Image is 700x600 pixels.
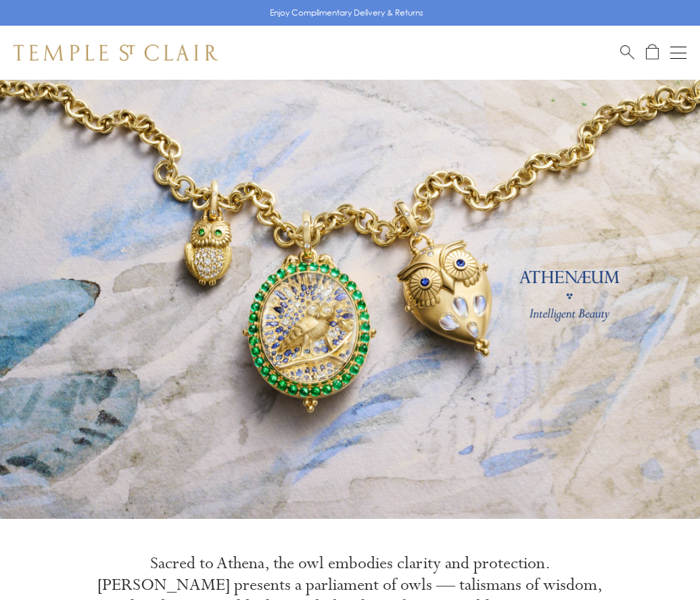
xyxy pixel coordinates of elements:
a: Search [620,44,634,61]
button: Open navigation [670,45,686,61]
a: Open Shopping Bag [646,44,659,61]
p: Enjoy Complimentary Delivery & Returns [270,6,423,20]
img: Temple St. Clair [14,45,218,61]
